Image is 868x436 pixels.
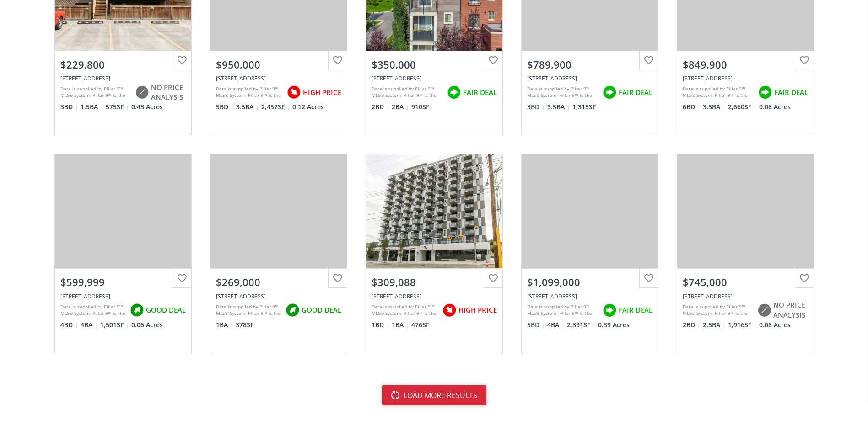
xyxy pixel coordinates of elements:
a: $1,099,000[STREET_ADDRESS]Data is supplied by Pillar 9™ MLS® System. Pillar 9™ is the owner of th... [512,144,668,362]
span: 6 BD [683,102,701,112]
span: FAIR DEAL [619,305,652,315]
a: $599,999[STREET_ADDRESS]Data is supplied by Pillar 9™ MLS® System. Pillar 9™ is the owner of the ... [45,144,201,362]
span: 3.5 BA [236,102,259,112]
span: 2,457 SF [261,102,290,112]
span: 3.5 BA [547,102,570,112]
span: 2,391 SF [567,320,596,330]
span: 5 BD [527,320,545,330]
div: $1,099,000 [527,275,652,289]
div: $350,000 [372,58,497,72]
span: 476 SF [411,320,429,330]
div: 106 Nolancliff Crescent NW, Calgary, AB T3R 0S6 [216,74,341,82]
div: 123 4 Street NE #1005, Calgary, AB T2E 3S2 [372,292,497,300]
span: 0.12 Acres [292,102,324,112]
img: rating icon [445,83,463,101]
span: HIGH PRICE [458,305,497,315]
img: rating icon [133,83,151,101]
span: 3 BD [60,102,78,112]
img: rating icon [600,83,619,101]
div: 33 Edgevalley Way NW, Calgary, AB T3A 4X7 [527,292,652,300]
div: Data is supplied by Pillar 9™ MLS® System. Pillar 9™ is the owner of the copyright in its MLS® Sy... [372,85,442,99]
span: 2 BA [392,102,409,112]
span: 575 SF [106,102,129,112]
span: 2 BD [372,102,389,112]
div: View Photos & Details [401,207,467,216]
span: 0.06 Acres [131,320,163,330]
div: View Photos & Details [246,207,312,216]
span: 378 SF [236,320,253,330]
div: 10329 Cityscape Drive NE, Calgary, AB T3N 1E2 [60,292,186,300]
div: Data is supplied by Pillar 9™ MLS® System. Pillar 9™ is the owner of the copyright in its MLS® Sy... [216,85,282,99]
span: 0.39 Acres [598,320,630,330]
div: View Photos & Details [712,207,778,216]
div: Data is supplied by Pillar 9™ MLS® System. Pillar 9™ is the owner of the copyright in its MLS® Sy... [683,85,754,99]
span: 1 BA [216,320,233,330]
div: Data is supplied by Pillar 9™ MLS® System. Pillar 9™ is the owner of the copyright in its MLS® Sy... [216,303,281,317]
div: $599,999 [60,275,186,289]
div: $269,000 [216,275,341,289]
div: 51 Waterfront Mews SW #304, Calgary, AB T2P0X3 [216,292,341,300]
span: 1 BD [372,320,389,330]
span: 1 BA [392,320,409,330]
span: GOOD DEAL [146,305,186,315]
a: $309,088[STREET_ADDRESS]Data is supplied by Pillar 9™ MLS® System. Pillar 9™ is the owner of the ... [356,144,512,362]
div: $229,800 [60,58,186,72]
div: 52 Yorkstone Grove SW, Calgary, AB T2X4K6 [683,74,808,82]
div: Data is supplied by Pillar 9™ MLS® System. Pillar 9™ is the owner of the copyright in its MLS® Sy... [60,85,130,99]
span: 4 BA [547,320,565,330]
div: $849,900 [683,58,808,72]
span: 4 BA [81,320,98,330]
span: 2,660 SF [728,102,757,112]
div: Data is supplied by Pillar 9™ MLS® System. Pillar 9™ is the owner of the copyright in its MLS® Sy... [527,85,598,99]
div: Data is supplied by Pillar 9™ MLS® System. Pillar 9™ is the owner of the copyright in its MLS® Sy... [60,303,125,317]
span: 1,916 SF [728,320,757,330]
div: View Photos & Details [90,207,156,216]
span: GOOD DEAL [302,305,341,315]
div: $309,088 [372,275,497,289]
div: $950,000 [216,58,341,72]
div: 4307 32 Avenue SW, Calgary, AB T3E 8A2 [527,74,652,82]
span: 910 SF [411,102,429,112]
div: 4527 73 Street NW #5, Calgary, AB T3B 2M3 [60,74,186,82]
span: 2.5 BA [703,320,726,330]
div: Data is supplied by Pillar 9™ MLS® System. Pillar 9™ is the owner of the copyright in its MLS® Sy... [372,303,438,317]
img: rating icon [128,301,146,319]
img: rating icon [756,83,774,101]
div: 1226 15 Street SE, Calgary, AB T2G 5K2 [683,292,808,300]
span: 0.08 Acres [759,320,791,330]
span: 1,315 SF [572,102,596,112]
span: 2 BD [683,320,701,330]
div: Data is supplied by Pillar 9™ MLS® System. Pillar 9™ is the owner of the copyright in its MLS® Sy... [527,303,598,317]
div: $745,000 [683,275,808,289]
span: HIGH PRICE [303,88,341,97]
div: $789,900 [527,58,652,72]
span: FAIR DEAL [619,88,652,97]
span: 0.43 Acres [131,102,163,112]
a: $745,000[STREET_ADDRESS]Data is supplied by Pillar 9™ MLS® System. Pillar 9™ is the owner of the ... [668,144,823,362]
span: FAIR DEAL [774,88,808,97]
img: rating icon [283,301,302,319]
div: View Photos & Details [557,207,623,216]
span: 3.5 BA [703,102,726,112]
div: 99 Copperstone Park #2418, Calgary, AB T2Z5C9 [372,74,497,82]
img: rating icon [600,301,619,319]
img: rating icon [755,301,773,319]
div: Data is supplied by Pillar 9™ MLS® System. Pillar 9™ is the owner of the copyright in its MLS® Sy... [683,303,753,317]
span: 5 BD [216,102,234,112]
span: NO PRICE ANALYSIS [151,83,186,102]
button: load more results [382,385,486,405]
span: 4 BD [60,320,78,330]
span: 1,501 SF [100,320,129,330]
img: rating icon [285,83,303,101]
span: FAIR DEAL [463,88,497,97]
span: NO PRICE ANALYSIS [773,300,808,320]
span: 3 BD [527,102,545,112]
img: rating icon [440,301,458,319]
a: $269,000[STREET_ADDRESS]Data is supplied by Pillar 9™ MLS® System. Pillar 9™ is the owner of the ... [201,144,356,362]
span: 1.5 BA [81,102,103,112]
span: 0.08 Acres [759,102,791,112]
